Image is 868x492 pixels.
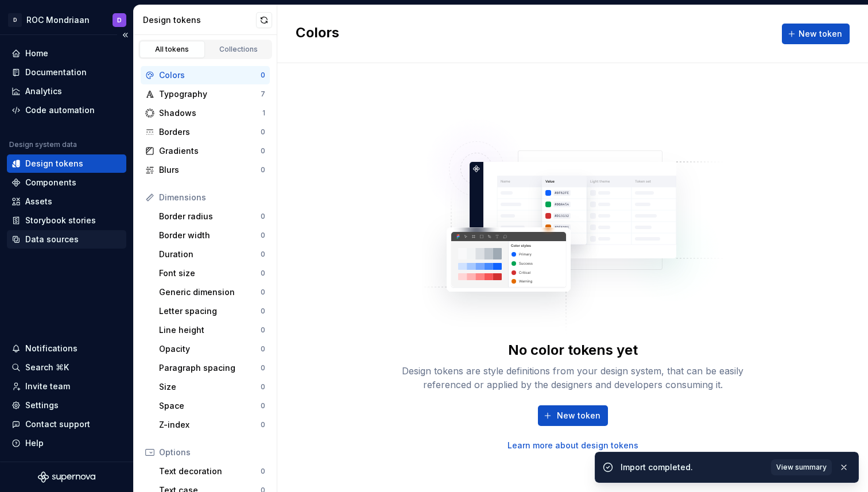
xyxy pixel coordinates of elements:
[7,230,126,249] a: Data sources
[141,123,270,141] a: Borders0
[389,364,757,392] div: Design tokens are style definitions from your design system, that can be easily referenced or app...
[25,381,70,392] div: Invite team
[159,107,262,119] div: Shadows
[117,16,122,25] div: D
[38,471,95,483] svg: Supernova Logo
[117,27,133,43] button: Collapse sidebar
[159,230,261,241] div: Border width
[7,101,126,119] a: Code automation
[25,362,69,373] div: Search ⌘K
[159,362,261,374] div: Paragraph spacing
[26,14,90,26] div: ROC Mondriaan
[154,226,270,245] a: Border width0
[296,24,339,44] h2: Colors
[25,196,52,207] div: Assets
[159,381,261,393] div: Size
[141,85,270,103] a: Typography7
[159,419,261,431] div: Z-index
[159,305,261,317] div: Letter spacing
[261,382,265,392] div: 0
[159,343,261,355] div: Opacity
[159,145,261,157] div: Gradients
[154,302,270,320] a: Letter spacing0
[782,24,850,44] button: New token
[25,104,95,116] div: Code automation
[154,359,270,377] a: Paragraph spacing0
[771,459,832,475] button: View summary
[261,71,265,80] div: 0
[154,245,270,264] a: Duration0
[154,264,270,282] a: Font size0
[25,48,48,59] div: Home
[154,378,270,396] a: Size0
[261,146,265,156] div: 0
[154,283,270,301] a: Generic dimension0
[25,86,62,97] div: Analytics
[7,211,126,230] a: Storybook stories
[261,467,265,476] div: 0
[25,343,77,354] div: Notifications
[261,165,265,175] div: 0
[7,44,126,63] a: Home
[159,286,261,298] div: Generic dimension
[159,192,265,203] div: Dimensions
[9,140,77,149] div: Design system data
[7,415,126,433] button: Contact support
[261,288,265,297] div: 0
[261,344,265,354] div: 0
[261,420,265,429] div: 0
[7,339,126,358] button: Notifications
[159,466,261,477] div: Text decoration
[261,363,265,373] div: 0
[7,434,126,452] button: Help
[776,463,827,472] span: View summary
[7,358,126,377] button: Search ⌘K
[141,161,270,179] a: Blurs0
[159,400,261,412] div: Space
[159,88,261,100] div: Typography
[159,69,261,81] div: Colors
[261,307,265,316] div: 0
[261,127,265,137] div: 0
[154,321,270,339] a: Line height0
[154,340,270,358] a: Opacity0
[262,109,265,118] div: 1
[7,173,126,192] a: Components
[261,250,265,259] div: 0
[261,326,265,335] div: 0
[25,67,87,78] div: Documentation
[261,231,265,240] div: 0
[799,28,842,40] span: New token
[557,410,600,421] span: New token
[25,437,44,449] div: Help
[143,14,256,26] div: Design tokens
[538,405,608,426] button: New token
[159,268,261,279] div: Font size
[25,400,59,411] div: Settings
[159,211,261,222] div: Border radius
[141,66,270,84] a: Colors0
[261,401,265,410] div: 0
[144,45,201,54] div: All tokens
[159,324,261,336] div: Line height
[2,7,131,32] button: DROC MondriaanD
[159,164,261,176] div: Blurs
[159,249,261,260] div: Duration
[7,377,126,396] a: Invite team
[507,440,638,451] a: Learn more about design tokens
[7,396,126,414] a: Settings
[25,234,79,245] div: Data sources
[141,104,270,122] a: Shadows1
[508,341,638,359] div: No color tokens yet
[7,192,126,211] a: Assets
[154,416,270,434] a: Z-index0
[7,82,126,100] a: Analytics
[7,63,126,82] a: Documentation
[25,158,83,169] div: Design tokens
[261,269,265,278] div: 0
[159,126,261,138] div: Borders
[154,462,270,481] a: Text decoration0
[261,212,265,221] div: 0
[8,13,22,27] div: D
